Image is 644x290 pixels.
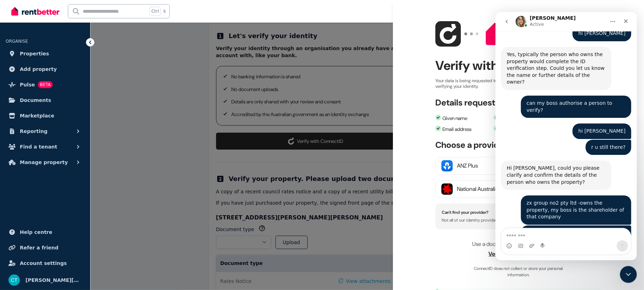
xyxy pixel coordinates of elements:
[435,157,515,175] button: ANZ Plus
[620,266,637,283] iframe: Intercom live chat
[457,185,509,193] div: National Australia Bank
[435,78,602,89] p: Your data is being requested to be shared with RentBetter for the purposes of verifying your iden...
[6,78,85,92] a: PulseBETA
[20,49,49,58] span: Properties
[20,127,47,135] span: Reporting
[8,274,20,286] img: Claire Tao
[465,265,572,278] span: ConnectID does not collect or store your personal information.
[20,243,58,252] span: Refer a friend
[150,7,161,16] span: Ctrl
[6,140,85,154] button: Find a tenant
[6,39,28,44] span: ORGANISE
[435,115,490,122] li: Given name
[472,240,565,248] span: Use a document to verify your identity
[20,143,57,151] span: Find a tenant
[163,8,166,14] span: k
[6,124,85,138] button: Reporting
[435,56,602,75] h2: Verify with ConnectID
[495,12,637,260] iframe: Intercom live chat
[20,111,54,120] span: Marketplace
[20,228,52,236] span: Help centre
[6,241,85,255] a: Refer a friend
[25,276,82,284] span: [PERSON_NAME][MEDICAL_DATA]
[6,62,85,76] a: Add property
[482,21,507,47] img: RP logo
[20,80,35,89] span: Pulse
[6,225,85,239] a: Help centre
[38,81,53,88] span: BETA
[435,98,505,108] h3: Details requested
[20,96,51,104] span: Documents
[435,250,602,258] span: Verify with a document
[494,126,549,133] li: Phone number
[457,162,509,170] div: ANZ Plus
[11,6,59,17] img: RentBetter
[6,47,85,61] a: Properties
[442,210,595,215] h4: Can't find your provider?
[435,126,490,133] li: Email address
[435,140,602,150] h3: Choose a provider
[20,158,68,167] span: Manage property
[442,218,595,223] p: Not all of our identity providers are available for this verification.
[6,256,85,270] a: Account settings
[494,115,549,122] li: Middle name
[6,155,85,169] button: Manage property
[20,65,57,73] span: Add property
[20,259,67,267] span: Account settings
[435,180,515,198] button: National Australia Bank
[6,93,85,107] a: Documents
[6,109,85,123] a: Marketplace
